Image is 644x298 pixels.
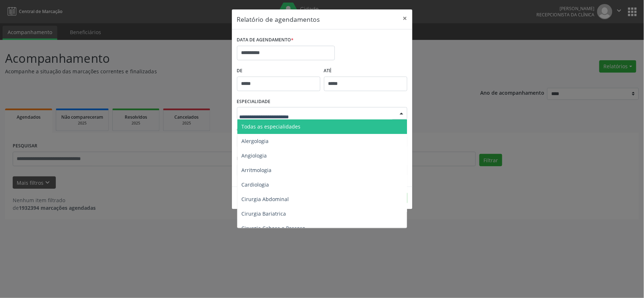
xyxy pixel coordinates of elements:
[242,167,272,174] span: Arritmologia
[242,181,269,188] span: Cardiologia
[237,34,294,46] label: DATA DE AGENDAMENTO
[242,123,301,130] span: Todas as especialidades
[237,65,320,77] label: De
[242,152,267,159] span: Angiologia
[242,138,269,144] span: Alergologia
[324,65,407,77] label: ATÉ
[237,96,271,107] label: ESPECIALIDADE
[242,225,306,232] span: Cirurgia Cabeça e Pescoço
[398,9,412,27] button: Close
[237,15,320,24] h5: Relatório de agendamentos
[242,196,289,203] span: Cirurgia Abdominal
[242,210,286,217] span: Cirurgia Bariatrica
